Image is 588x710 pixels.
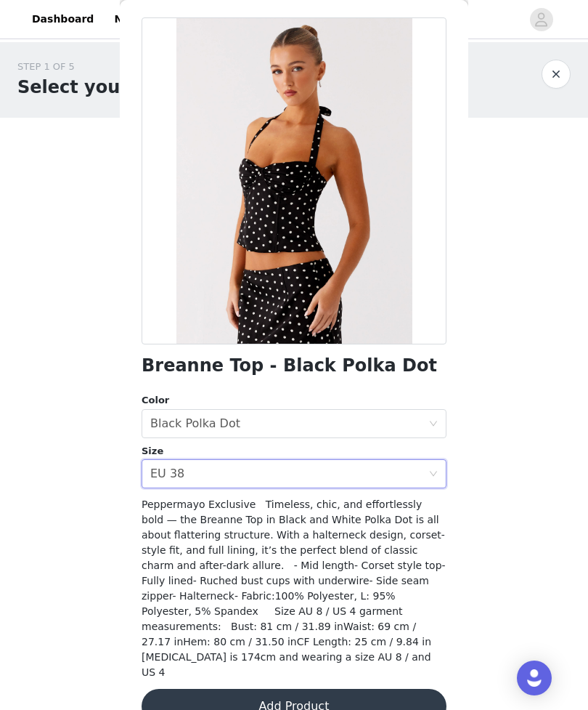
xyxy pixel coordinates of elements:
[142,499,446,678] span: Peppermayo Exclusive Timeless, chic, and effortlessly bold — the Breanne Top in Black and White P...
[534,8,548,31] div: avatar
[23,3,102,36] a: Dashboard
[517,661,552,695] div: Open Intercom Messenger
[142,356,437,376] h1: Breanne Top - Black Polka Dot
[17,60,201,74] div: STEP 1 OF 5
[150,460,184,488] div: EU 38
[150,410,240,437] div: Black Polka Dot
[142,393,446,408] div: Color
[105,3,177,36] a: Networks
[142,444,446,459] div: Size
[17,74,201,100] h1: Select your styles!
